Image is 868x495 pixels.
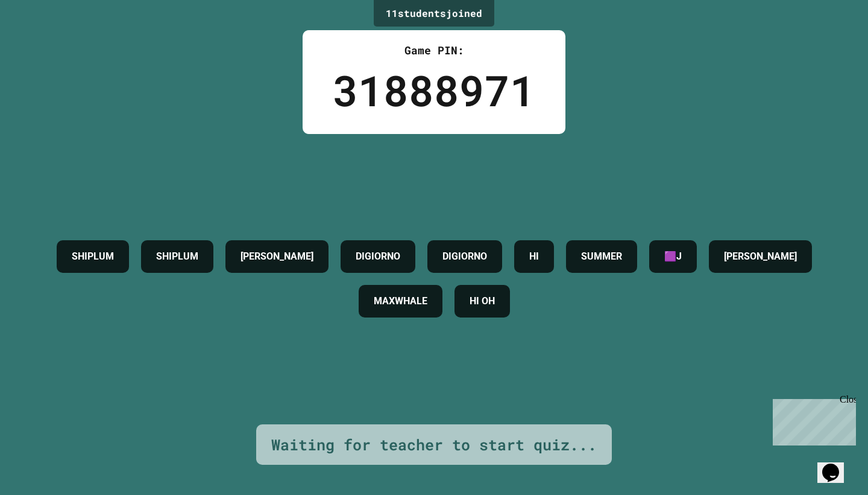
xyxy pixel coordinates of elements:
[333,59,535,122] div: 31888971
[442,249,487,264] h4: DIGIORNO
[271,433,597,456] div: Waiting for teacher to start quiz...
[470,294,495,308] h4: HI OH
[374,294,427,308] h4: MAXWHALE
[581,249,622,264] h4: SUMMER
[768,394,856,445] iframe: chat widget
[817,447,856,483] iframe: chat widget
[356,249,400,264] h4: DIGIORNO
[72,249,114,264] h4: SHIPLUM
[333,42,535,59] div: Game PIN:
[724,249,797,264] h4: [PERSON_NAME]
[5,5,83,77] div: Chat with us now!Close
[529,249,539,264] h4: HI
[664,249,682,264] h4: 🟪J
[241,249,313,264] h4: [PERSON_NAME]
[156,249,198,264] h4: SHIPLUM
